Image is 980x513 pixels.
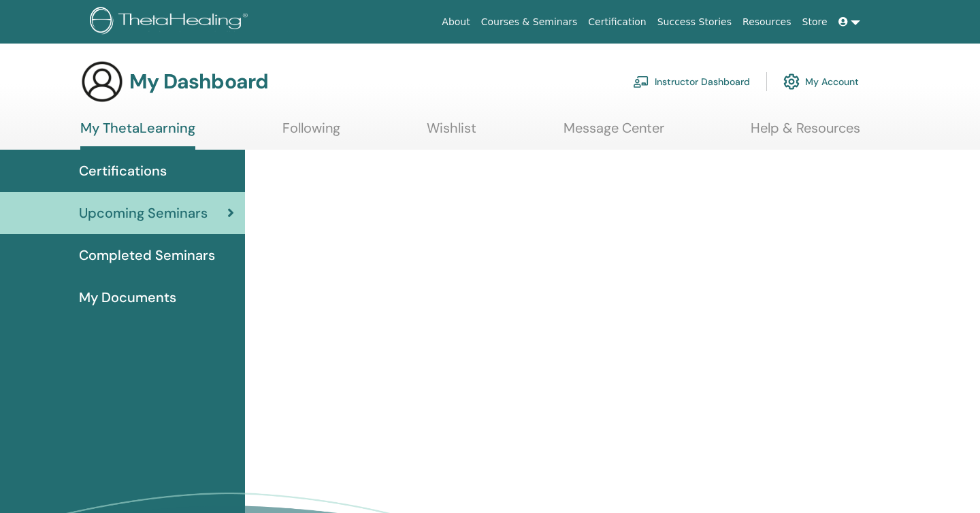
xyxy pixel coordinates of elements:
[737,10,797,35] a: Resources
[427,120,476,146] a: Wishlist
[583,10,651,35] a: Certification
[652,10,737,35] a: Success Stories
[79,245,215,265] span: Completed Seminars
[282,120,340,146] a: Following
[751,120,860,146] a: Help & Resources
[476,10,583,35] a: Courses & Seminars
[783,70,800,93] img: cog.svg
[633,67,750,97] a: Instructor Dashboard
[563,120,664,146] a: Message Center
[80,120,195,150] a: My ThetaLearning
[797,10,833,35] a: Store
[79,203,208,223] span: Upcoming Seminars
[79,287,176,308] span: My Documents
[80,60,124,103] img: generic-user-icon.jpg
[783,67,859,97] a: My Account
[436,10,475,35] a: About
[633,76,649,88] img: chalkboard-teacher.svg
[129,69,268,94] h3: My Dashboard
[90,7,252,37] img: logo.png
[79,161,167,181] span: Certifications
